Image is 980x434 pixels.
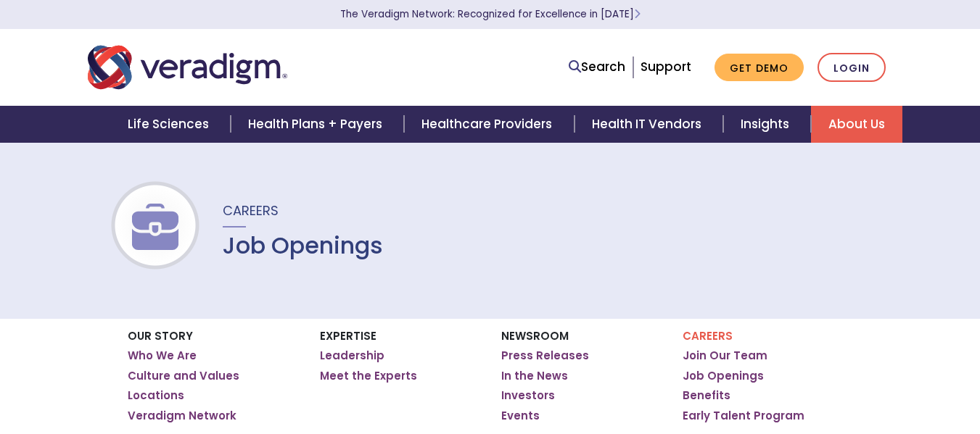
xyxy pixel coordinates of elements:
[128,349,197,363] a: Who We Are
[683,388,730,403] a: Benefits
[128,388,184,403] a: Locations
[683,349,767,363] a: Join Our Team
[501,388,555,403] a: Investors
[811,106,902,143] a: About Us
[501,349,589,363] a: Press Releases
[641,58,691,75] a: Support
[231,106,404,143] a: Health Plans + Payers
[128,369,239,383] a: Culture and Values
[634,7,641,21] span: Learn More
[340,7,641,21] a: The Veradigm Network: Recognized for Excellence in [DATE]Learn More
[88,43,287,91] img: Veradigm logo
[818,53,886,83] a: Login
[320,349,384,363] a: Leadership
[320,369,417,383] a: Meet the Experts
[223,232,383,259] h1: Job Openings
[723,106,811,143] a: Insights
[501,409,540,423] a: Events
[404,106,574,143] a: Healthcare Providers
[683,369,764,383] a: Job Openings
[575,106,723,143] a: Health IT Vendors
[128,409,236,423] a: Veradigm Network
[569,57,625,77] a: Search
[110,106,231,143] a: Life Sciences
[501,369,568,383] a: In the News
[683,409,804,423] a: Early Talent Program
[223,201,279,220] span: Careers
[715,54,804,82] a: Get Demo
